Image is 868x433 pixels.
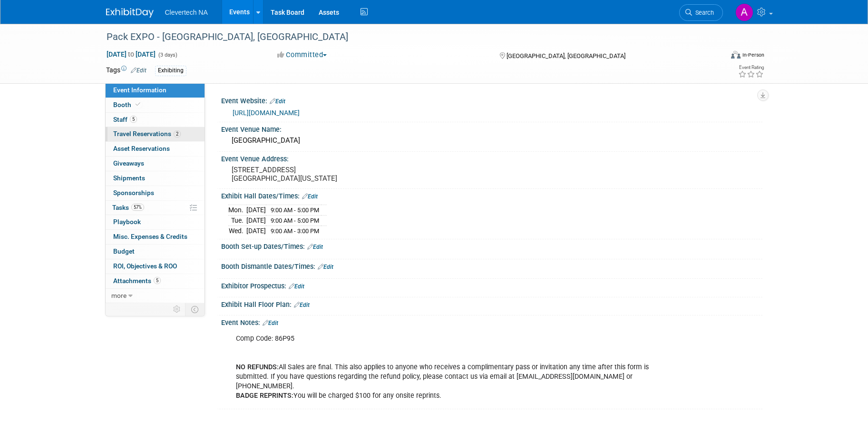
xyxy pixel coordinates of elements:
[274,50,331,60] button: Committed
[106,215,205,229] a: Playbook
[221,315,762,328] div: Event Notes:
[731,51,741,59] img: Format-Inperson.png
[113,86,166,94] span: Event Information
[302,193,318,200] a: Edit
[318,264,333,270] a: Edit
[106,142,205,156] a: Asset Reservations
[113,130,181,138] span: Travel Reservations
[221,279,762,291] div: Exhibitor Prospectus:
[106,65,146,76] td: Tags
[233,109,300,117] a: [URL][DOMAIN_NAME]
[289,283,304,290] a: Edit
[246,205,266,216] td: [DATE]
[113,116,137,123] span: Staff
[136,102,140,107] i: Booth reservation complete
[271,217,319,224] span: 9:00 AM - 5:00 PM
[154,277,161,284] span: 5
[113,159,144,167] span: Giveaways
[165,9,208,16] span: Clevertech NA
[106,245,205,259] a: Budget
[246,216,266,226] td: [DATE]
[271,207,319,214] span: 9:00 AM - 5:00 PM
[106,83,205,98] a: Event Information
[106,157,205,171] a: Giveaways
[738,65,764,70] div: Event Rating
[692,9,714,16] span: Search
[103,29,709,46] div: Pack EXPO - [GEOGRAPHIC_DATA], [GEOGRAPHIC_DATA]
[106,201,205,215] a: Tasks57%
[113,189,154,197] span: Sponsorships
[270,98,285,105] a: Edit
[221,297,762,310] div: Exhibit Hall Floor Plan:
[113,277,161,285] span: Attachments
[236,392,293,400] b: BADGE REPRINTS:
[507,52,625,59] span: [GEOGRAPHIC_DATA], [GEOGRAPHIC_DATA]
[112,204,144,211] span: Tasks
[221,189,762,201] div: Exhibit Hall Dates/Times:
[169,303,185,315] td: Personalize Event Tab Strip
[221,152,762,164] div: Event Venue Address:
[246,226,266,236] td: [DATE]
[106,259,205,274] a: ROI, Objectives & ROO
[228,216,246,226] td: Tue.
[229,329,658,406] div: Comp Code: 86P95 All Sales are final. This also applies to anyone who receives a complimentary pa...
[106,171,205,186] a: Shipments
[113,218,141,226] span: Playbook
[236,363,279,371] b: NO REFUNDS:
[228,133,755,148] div: [GEOGRAPHIC_DATA]
[113,174,145,182] span: Shipments
[263,320,278,326] a: Edit
[307,244,323,250] a: Edit
[174,130,181,138] span: 2
[742,51,764,59] div: In-Person
[106,289,205,303] a: more
[106,186,205,200] a: Sponsorships
[221,94,762,106] div: Event Website:
[228,226,246,236] td: Wed.
[113,101,142,108] span: Booth
[113,247,135,255] span: Budget
[106,98,205,112] a: Booth
[679,4,723,21] a: Search
[221,259,762,272] div: Booth Dismantle Dates/Times:
[131,67,146,74] a: Edit
[667,49,765,64] div: Event Format
[185,303,205,315] td: Toggle Event Tabs
[113,233,187,240] span: Misc. Expenses & Credits
[127,50,136,58] span: to
[232,166,436,183] pre: [STREET_ADDRESS] [GEOGRAPHIC_DATA][US_STATE]
[113,262,177,270] span: ROI, Objectives & ROO
[735,3,753,21] img: Adnelys Hernandez
[271,227,319,235] span: 9:00 AM - 3:00 PM
[106,8,154,18] img: ExhibitDay
[131,204,144,211] span: 57%
[113,145,170,152] span: Asset Reservations
[106,113,205,127] a: Staff5
[106,127,205,141] a: Travel Reservations2
[130,116,137,123] span: 5
[221,239,762,252] div: Booth Set-up Dates/Times:
[157,52,177,58] span: (3 days)
[228,205,246,216] td: Mon.
[106,230,205,244] a: Misc. Expenses & Credits
[155,66,186,76] div: Exhibiting
[221,122,762,134] div: Event Venue Name:
[294,302,310,308] a: Edit
[111,292,127,299] span: more
[106,50,156,59] span: [DATE] [DATE]
[106,274,205,288] a: Attachments5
